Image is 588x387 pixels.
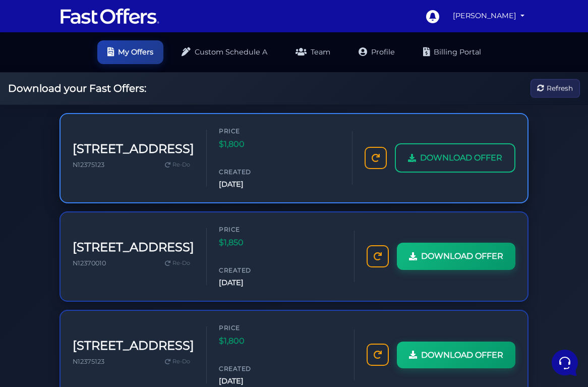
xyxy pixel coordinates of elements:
span: Refresh [547,83,573,94]
span: Price [219,126,279,136]
span: Created [219,364,279,373]
span: [DATE] [219,277,279,289]
span: DOWNLOAD OFFER [420,151,502,164]
input: Search for an Article... [23,204,165,214]
span: Re-Do [172,160,190,170]
span: Price [219,323,279,333]
a: Re-Do [161,355,194,368]
a: See all [163,57,186,65]
p: Help [156,308,169,317]
span: Start a Conversation [73,148,141,156]
p: You: I know I can change it on PDF I just want it to always be like this since I have to change e... [42,124,155,134]
span: [DATE] [219,179,279,190]
p: 5mo ago [161,112,186,121]
span: Re-Do [172,259,190,268]
span: N12370010 [73,259,106,267]
h2: Hello [PERSON_NAME] 👋 [8,8,169,40]
p: You: Please this is urgent I cannot write offers and I have offers that need to be written up [42,85,160,95]
h3: [STREET_ADDRESS] [73,339,194,353]
span: $1,850 [219,236,279,249]
span: Aura [42,112,155,122]
a: Open Help Center [126,182,186,190]
button: Messages [70,294,132,317]
span: Find an Answer [16,182,69,190]
a: Billing Portal [413,40,491,64]
button: Help [132,294,194,317]
span: Your Conversations [16,57,82,65]
span: Price [219,225,279,234]
img: dark [16,74,36,94]
p: [DATE] [166,73,186,82]
a: Profile [348,40,405,64]
a: Team [285,40,340,64]
span: Created [219,265,279,275]
a: DOWNLOAD OFFER [395,143,515,173]
span: N12375123 [73,358,104,365]
h3: [STREET_ADDRESS] [73,240,194,255]
p: Home [30,308,47,317]
p: Messages [87,308,115,317]
a: DOWNLOAD OFFER [397,243,515,270]
span: Re-Do [172,357,190,366]
a: Re-Do [161,257,194,270]
span: DOWNLOAD OFFER [421,250,503,263]
a: Re-Do [161,158,194,172]
button: Home [8,294,70,317]
span: [DATE] [219,375,279,387]
span: Aura [42,73,160,83]
h2: Download your Fast Offers: [8,82,146,94]
a: AuraYou:I know I can change it on PDF I just want it to always be like this since I have to chang... [12,107,190,138]
a: Custom Schedule A [171,40,277,64]
a: AuraYou:Please this is urgent I cannot write offers and I have offers that need to be written up[... [12,69,190,99]
span: DOWNLOAD OFFER [421,349,503,362]
span: Created [219,167,279,177]
span: $1,800 [219,335,279,348]
a: My Offers [97,40,163,64]
a: DOWNLOAD OFFER [397,342,515,369]
button: Refresh [531,79,580,98]
a: [PERSON_NAME] [449,6,528,26]
img: dark [16,113,36,133]
span: N12375123 [73,161,104,169]
span: $1,800 [219,138,279,151]
button: Start a Conversation [16,142,186,162]
iframe: Customerly Messenger Launcher [550,348,580,378]
h3: [STREET_ADDRESS] [73,142,194,156]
